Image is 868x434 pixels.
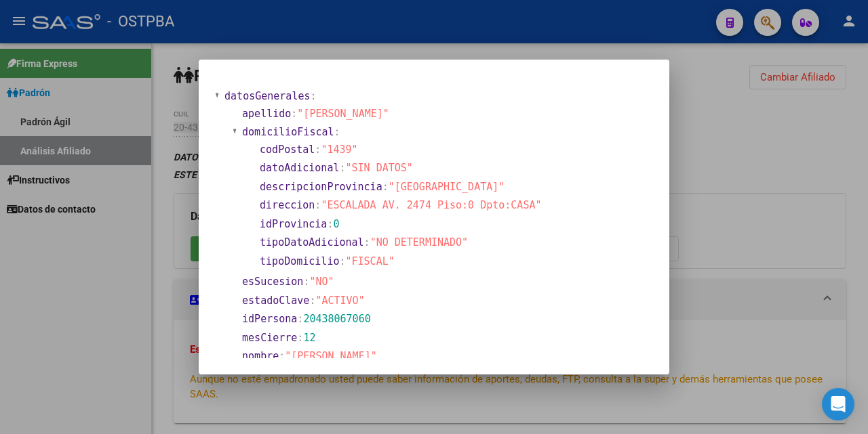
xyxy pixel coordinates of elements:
span: apellido [242,108,291,120]
span: datoAdicional [260,162,339,174]
span: tipoDatoAdicional [260,236,364,248]
span: : [311,90,317,102]
span: : [315,199,321,211]
span: 0 [333,218,339,230]
span: descripcionProvincia [260,181,382,193]
span: "NO DETERMINADO" [370,236,469,248]
span: : [309,295,315,307]
span: nombre [242,350,279,362]
span: "NO" [309,276,334,288]
span: 12 [303,332,315,344]
span: "1439" [321,144,357,156]
span: : [339,162,345,174]
span: domicilioFiscal [242,126,334,138]
span: 20438067060 [303,313,370,325]
span: mesCierre [242,332,297,344]
span: : [339,255,345,267]
span: : [297,332,303,344]
span: : [315,144,321,156]
span: : [279,350,285,362]
span: datosGenerales [224,90,310,102]
span: "[GEOGRAPHIC_DATA]" [389,181,505,193]
span: tipoDomicilio [260,255,339,267]
span: : [303,276,309,288]
span: codPostal [260,144,315,156]
span: : [327,218,333,230]
span: idProvincia [260,218,327,230]
span: "ESCALADA AV. 2474 Piso:0 Dpto:CASA" [321,199,541,211]
span: : [291,108,297,120]
div: Open Intercom Messenger [822,388,854,420]
span: direccion [260,199,315,211]
span: idPersona [242,313,297,325]
span: "SIN DATOS" [346,162,413,174]
span: "FISCAL" [346,255,395,267]
span: esSucesion [242,276,303,288]
span: estadoClave [242,295,309,307]
span: : [382,181,389,193]
span: : [334,126,340,138]
span: "[PERSON_NAME]" [297,108,389,120]
span: "ACTIVO" [315,295,364,307]
span: : [297,313,303,325]
span: : [364,236,370,248]
span: "[PERSON_NAME]" [285,350,376,362]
